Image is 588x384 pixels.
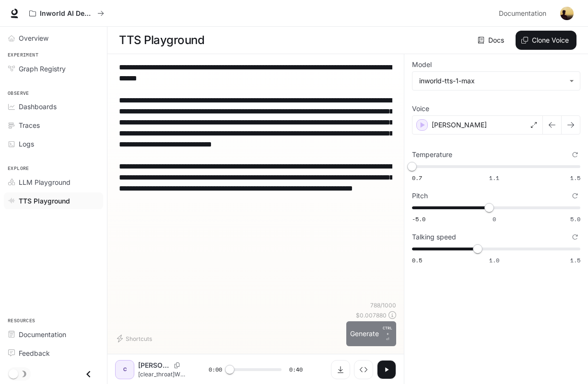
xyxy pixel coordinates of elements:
[412,234,456,240] p: Talking speed
[383,325,392,342] p: ⏎
[412,256,422,264] span: 0.5
[117,362,132,377] div: C
[499,8,546,20] span: Documentation
[570,149,580,160] button: Reset to default
[4,192,103,209] a: TTS Playground
[78,364,99,384] button: Close drawer
[383,325,392,337] p: CTRL +
[4,136,103,152] a: Logs
[570,232,580,242] button: Reset to default
[432,120,487,130] p: [PERSON_NAME]
[570,256,580,264] span: 1.5
[570,174,580,182] span: 1.5
[516,31,576,50] button: Clone Voice
[495,4,553,23] a: Documentation
[557,4,576,23] button: User avatar
[412,215,425,223] span: -5.0
[9,368,18,379] span: Dark mode toggle
[489,256,499,264] span: 1.0
[19,120,40,130] span: Traces
[476,31,508,50] a: Docs
[354,360,373,379] button: Inspect
[570,215,580,223] span: 5.0
[346,321,396,346] button: GenerateCTRL +⏎
[19,102,57,112] span: Dashboards
[170,362,184,368] button: Copy Voice ID
[209,365,222,374] span: 0:00
[19,177,71,187] span: LLM Playground
[4,174,103,191] a: LLM Playground
[412,174,422,182] span: 0.7
[19,329,66,339] span: Documentation
[4,345,103,361] a: Feedback
[4,60,103,77] a: Graph Registry
[412,72,580,90] div: inworld-tts-1-max
[4,326,103,343] a: Documentation
[4,30,103,46] a: Overview
[119,31,204,50] h1: TTS Playground
[356,311,387,319] p: $ 0.007880
[412,61,432,68] p: Model
[138,370,186,378] p: [clear_throat]When most people imagine ancient [GEOGRAPHIC_DATA], they picture philosophers in wh...
[289,365,303,374] span: 0:40
[115,331,156,346] button: Shortcuts
[331,360,350,379] button: Download audio
[412,105,429,112] p: Voice
[4,98,103,115] a: Dashboards
[419,76,564,86] div: inworld-tts-1-max
[489,174,499,182] span: 1.1
[570,191,580,201] button: Reset to default
[40,10,94,18] p: Inworld AI Demos
[4,117,103,134] a: Traces
[19,196,70,206] span: TTS Playground
[25,4,108,23] button: All workspaces
[412,192,428,199] p: Pitch
[19,139,34,149] span: Logs
[19,348,50,358] span: Feedback
[19,33,48,43] span: Overview
[370,301,396,309] p: 788 / 1000
[19,64,66,74] span: Graph Registry
[412,151,452,158] p: Temperature
[138,361,170,370] p: [PERSON_NAME]
[560,7,574,20] img: User avatar
[493,215,496,223] span: 0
